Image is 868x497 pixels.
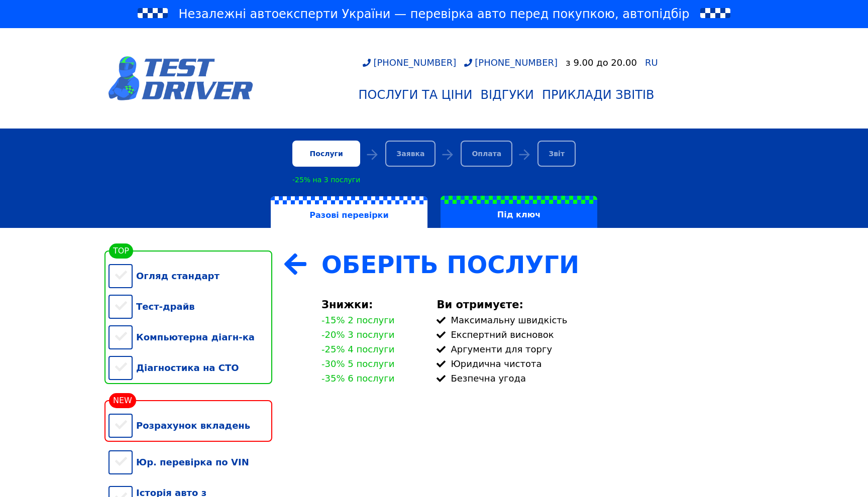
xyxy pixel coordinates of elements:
[321,344,394,354] div: -25% 4 послуги
[437,299,759,311] div: Ви отримуєте:
[464,57,558,68] a: [PHONE_NUMBER]
[108,56,253,100] img: logotype@3x
[321,299,424,311] div: Знижки:
[434,196,604,228] a: Під ключ
[542,88,654,102] div: Приклади звітів
[537,141,576,167] div: Звіт
[437,358,759,369] div: Юридична чистота
[437,315,759,325] div: Максимальну швидкість
[321,315,394,325] div: -15% 2 послуги
[645,57,658,68] span: RU
[179,6,690,22] span: Незалежні автоексперти України — перевірка авто перед покупкою, автопідбір
[566,57,637,68] div: з 9.00 до 20.00
[108,352,272,383] div: Діагностика на СТО
[538,84,658,106] a: Приклади звітів
[363,57,456,68] a: [PHONE_NUMBER]
[108,410,272,441] div: Розрахунок вкладень
[437,373,759,384] div: Безпечна угода
[354,84,476,106] a: Послуги та Ціни
[108,447,272,477] div: Юр. перевірка по VIN
[108,261,272,291] div: Огляд стандарт
[385,141,436,167] div: Заявка
[321,329,394,340] div: -20% 3 послуги
[441,196,597,228] label: Під ключ
[481,88,534,102] div: Відгуки
[292,176,360,184] div: -25% на 3 послуги
[477,84,538,106] a: Відгуки
[108,322,272,352] div: Компьютерна діагн-ка
[321,358,394,369] div: -30% 5 послуги
[437,344,759,354] div: Аргументи для торгу
[271,196,427,228] label: Разові перевірки
[321,373,394,384] div: -35% 6 послуги
[108,291,272,322] div: Тест-драйв
[645,58,658,67] a: RU
[108,32,253,125] a: logotype@3x
[321,251,759,279] div: Оберіть Послуги
[358,88,472,102] div: Послуги та Ціни
[292,141,360,167] div: Послуги
[437,329,759,340] div: Експертний висновок
[461,141,512,167] div: Оплата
